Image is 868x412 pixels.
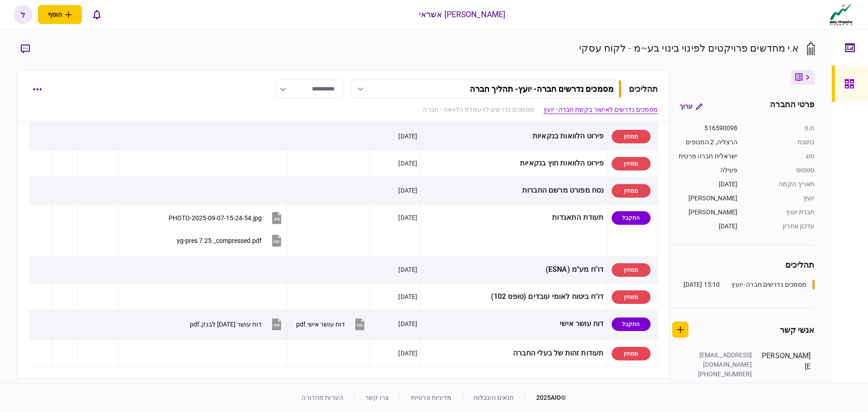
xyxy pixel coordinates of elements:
button: PHOTO-2025-09-07-15-24-54.jpg [169,208,283,228]
div: דו"ח מע"מ (ESNA) [424,260,604,280]
div: פעילה [672,166,738,175]
div: נסח מפורט מרשם החברות [424,180,604,201]
div: [PHONE_NUMBER] [693,369,752,379]
div: ממתין [612,263,651,277]
div: [DATE] [398,265,417,274]
button: yg-pres 7.25._compressed.pdf [177,230,283,251]
div: סטטוס [747,166,815,175]
div: פירוט הלוואות בנקאיות [424,126,604,147]
div: מסמכים נדרשים חברה- יועץ [731,280,807,289]
div: ישראלית חברה פרטית [672,152,738,161]
div: [DATE] [398,292,417,301]
div: [PERSON_NAME] [672,194,738,203]
div: מסמכים נדרשים חברה- יועץ - תהליך חברה [470,84,613,94]
button: דוח עושר אישי.pdf [296,314,367,334]
div: א.י מחדשים פרויקטים לפינוי בינוי בע~מ - לקוח עסקי [579,41,799,56]
a: מסמכים נדרשים לאישור בקשת חברה- יועץ [543,105,658,114]
a: מדיניות פרטיות [411,394,452,401]
div: [DATE] [398,213,417,222]
div: כתובת [747,137,815,147]
button: ערוך [672,98,710,114]
div: סוג [747,152,815,161]
a: תנאים והגבלות [474,394,514,401]
div: דוח עושר אישי.pdf [296,321,345,328]
button: ל [14,5,33,24]
a: מסמכים נדרשים חברה- יועץ15:10 [DATE] [684,280,815,289]
div: דוח עושר 19.2.2025 לבנק.pdf [190,321,262,328]
div: 516590098 [672,123,738,133]
div: [DATE] [398,186,417,195]
div: [DATE] [398,349,417,358]
div: ממתין [612,347,651,360]
div: [DATE] [672,180,738,189]
div: תעודת התאגדות [424,208,604,228]
div: yg-pres 7.25._compressed.pdf [177,237,262,244]
div: [EMAIL_ADDRESS][DOMAIN_NAME] [693,350,752,369]
div: תהליכים [629,83,658,95]
img: client company logo [828,3,854,26]
div: [DATE] [398,159,417,168]
a: מסמכים נדרשים להעמדת הלוואה - חברה [423,105,534,114]
div: [DATE] [398,319,417,328]
div: תהליכים [672,259,815,271]
div: דו"ח ביטוח לאומי עובדים (טופס 102) [424,287,604,307]
div: [PERSON_NAME] אשראי [419,9,506,20]
div: התקבל [612,211,651,225]
div: חברת יעוץ [747,208,815,217]
div: פירוט הלוואות חוץ בנקאיות [424,153,604,174]
div: [PERSON_NAME] [672,208,738,217]
button: דוח עושר 19.2.2025 לבנק.pdf [190,314,283,334]
div: התקבל [612,317,651,331]
a: צרו קשר [365,394,389,401]
div: [DATE] [398,132,417,141]
div: PHOTO-2025-09-07-15-24-54.jpg [169,214,262,222]
div: יועץ [747,194,815,203]
div: [DATE] [672,222,738,231]
div: ממתין [612,184,651,198]
button: פתח רשימת התראות [87,5,106,24]
div: ממתין [612,157,651,170]
div: ח.פ [747,123,815,133]
div: דוח עושר אישי [424,314,604,334]
div: תאריך הקמה [747,180,815,189]
div: [PERSON_NAME] [693,379,752,388]
div: פרטי החברה [770,98,814,114]
div: ממתין [612,290,651,304]
button: פתח תפריט להוספת לקוח [38,5,82,24]
div: ממתין [612,130,651,143]
div: [PERSON_NAME] [761,350,811,407]
div: © 2025 AIO [525,393,566,403]
div: אנשי קשר [780,324,815,336]
div: תעודות זהות של בעלי החברה [424,343,604,364]
button: מסמכים נדרשים חברה- יועץ- תהליך חברה [350,80,622,98]
div: הרצליה, 2 המנופים [672,137,738,147]
a: הערות מהדורה [302,394,343,401]
div: עדכון אחרון [747,222,815,231]
div: 15:10 [DATE] [684,280,720,289]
